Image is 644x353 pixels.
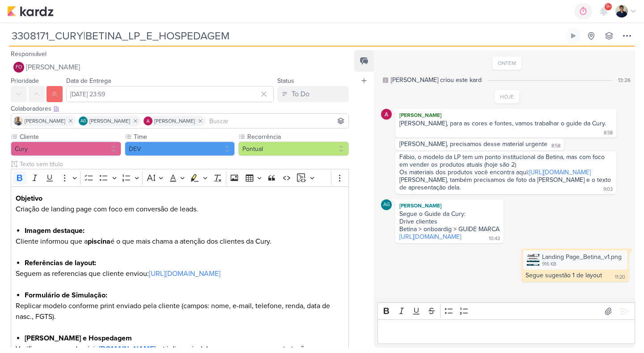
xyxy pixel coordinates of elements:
[18,159,349,169] input: Texto sem título
[529,168,591,176] a: [URL][DOMAIN_NAME]
[399,218,500,225] div: Drive clientes
[66,86,274,102] input: Select a date
[377,302,635,320] div: Editor toolbar
[399,233,461,241] a: [URL][DOMAIN_NAME]
[397,201,502,210] div: [PERSON_NAME]
[604,129,613,137] div: 8:58
[246,132,349,142] label: Recorrência
[66,77,111,85] label: Data de Entrega
[542,252,622,262] div: Landing Page_Betina_v1.png
[551,142,560,150] div: 8:58
[615,274,625,281] div: 11:20
[11,77,39,85] label: Prioridade
[292,89,309,99] div: To Do
[399,225,500,233] div: Betina > onboardig > GUIDE MARCA
[399,210,500,218] div: Segue o Guide da Cury:
[25,117,65,125] span: [PERSON_NAME]
[25,334,132,343] strong: [PERSON_NAME] e Hospedagem
[527,254,539,267] img: VW9aKDzPV6RLiaFoLHYWMBvnlYmsHGrecMGdqvMd.png
[16,194,42,203] strong: Objetivo
[79,116,88,125] div: Aline Gimenez Graciano
[525,271,602,279] div: Segue sugestão 1 de layout
[11,50,47,58] label: Responsável
[397,111,614,120] div: [PERSON_NAME]
[603,186,613,193] div: 9:03
[542,261,622,268] div: 916 KB
[89,117,130,125] span: [PERSON_NAME]
[25,291,107,300] strong: Formulário de Simulação:
[16,65,22,70] p: FO
[144,116,153,125] img: Alessandra Gomes
[25,258,96,267] strong: Referências de layout:
[16,204,344,225] p: Criação de landing page com foco em conversão de leads.
[399,153,612,168] div: Fábio, o modelo da LP tem um ponto institucional da Betina, mas com foco em vender os produtos at...
[277,86,349,102] button: To Do
[399,176,613,191] div: [PERSON_NAME], também precisamos de foto da [PERSON_NAME] e o texto de apresentação dela.
[13,62,24,73] div: Fabio Oliveira
[277,77,294,85] label: Status
[16,268,344,279] p: Seguem as referencias que cliente enviou:
[11,169,349,186] div: Editor toolbar
[11,104,349,113] div: Colaboradores
[149,269,220,278] a: [URL][DOMAIN_NAME]
[399,120,606,127] div: [PERSON_NAME], para as cores e fontes, vamos trabalhar o guide da Cury.
[399,140,547,148] div: [PERSON_NAME], precisamos desse material urgente
[125,142,235,156] button: DEV
[154,117,195,125] span: [PERSON_NAME]
[615,5,628,17] img: Levy Pessoa
[523,250,627,270] div: Landing Page_Betina_v1.png
[377,319,635,344] div: Editor editing area: main
[25,226,85,235] strong: Imagem destaque:
[16,236,344,258] p: Cliente informou que a é o que mais chama a atenção dos clientes da Cury.
[133,132,235,142] label: Time
[570,32,577,39] div: Ligar relógio
[606,3,611,10] span: 9+
[11,59,349,75] button: FO [PERSON_NAME]
[618,76,631,84] div: 13:26
[11,142,121,156] button: Cury
[391,75,482,85] div: [PERSON_NAME] criou este kard
[381,199,392,210] div: Aline Gimenez Graciano
[80,119,86,124] p: AG
[14,116,23,125] img: Iara Santos
[399,168,612,176] div: Os materiais dos produtos você encontra aqui:
[383,202,390,207] p: AG
[208,116,347,126] input: Buscar
[88,237,110,246] strong: piscina
[9,28,563,44] input: Kard Sem Título
[381,109,392,120] img: Alessandra Gomes
[238,142,349,156] button: Pontual
[489,235,500,242] div: 10:43
[19,132,121,142] label: Cliente
[16,301,344,333] p: Replicar modelo conforme print enviado pela cliente (campos: nome, e-mail, telefone, renda, data ...
[7,6,54,17] img: kardz.app
[26,62,80,73] span: [PERSON_NAME]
